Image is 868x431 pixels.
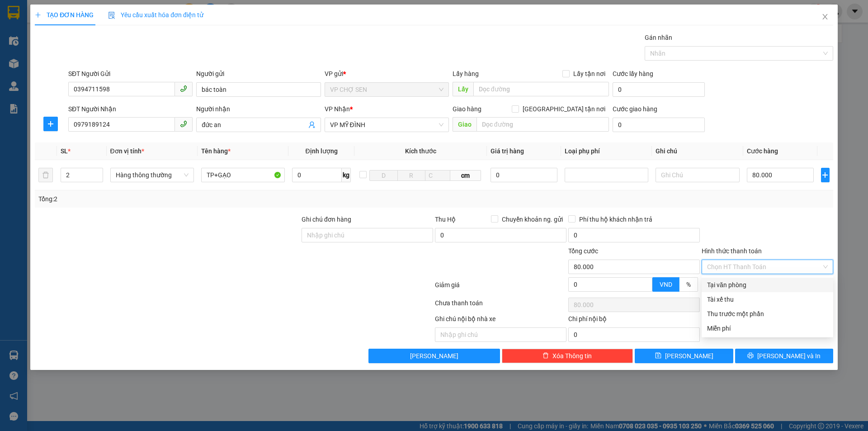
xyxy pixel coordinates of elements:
div: Chi phí nội bộ [568,314,700,327]
input: D [369,170,397,181]
span: Lấy [453,82,473,96]
span: VND [660,281,672,288]
span: kg [342,168,351,182]
button: Close [812,5,838,30]
input: R [397,170,425,181]
span: [PERSON_NAME] [410,351,458,361]
div: Giảm giá [434,280,567,296]
span: % [686,281,691,288]
span: [PERSON_NAME] [665,351,713,361]
span: phone [180,120,187,128]
span: Thu Hộ [435,216,456,223]
span: plus [821,171,829,179]
input: Ghi chú đơn hàng [302,228,433,242]
div: Tài xế thu [707,294,828,304]
label: Cước giao hàng [613,105,657,113]
span: save [655,352,661,360]
button: plus [43,117,58,131]
label: Gán nhãn [645,34,672,41]
button: [PERSON_NAME] [368,349,500,363]
span: Giao hàng [453,105,481,113]
th: Ghi chú [652,142,743,160]
span: Phí thu hộ khách nhận trả [576,214,656,224]
input: Cước giao hàng [613,118,705,132]
span: Định lượng [305,147,337,155]
div: Chưa thanh toán [434,298,567,314]
label: Cước lấy hàng [613,70,653,77]
img: logo [5,42,23,86]
div: Miễn phí [707,323,828,333]
div: SĐT Người Gửi [68,69,193,79]
strong: CHUYỂN PHÁT NHANH AN PHÚ QUÝ [28,7,93,37]
span: delete [542,352,549,360]
button: plus [821,168,830,182]
span: Tên hàng [201,147,231,155]
span: close [821,13,829,20]
div: Ghi chú nội bộ nhà xe [435,314,566,327]
span: Cước hàng [747,147,778,155]
span: Kích thước [405,147,436,155]
input: C [425,170,450,181]
span: plus [44,120,57,128]
input: Dọc đường [473,82,609,96]
span: Xóa Thông tin [552,351,592,361]
span: Hàng thông thường [116,168,189,182]
input: 0 [491,168,558,182]
span: user-add [308,121,316,128]
span: [GEOGRAPHIC_DATA] tận nơi [519,104,609,114]
div: Người nhận [196,104,321,114]
label: Hình thức thanh toán [702,247,762,255]
span: Giá trị hàng [491,147,524,155]
th: Loại phụ phí [561,142,652,160]
span: VP CHỢ SEN [330,83,443,96]
div: Tổng: 2 [38,194,335,204]
div: Thu trước một phần [707,309,828,319]
div: Tại văn phòng [707,280,828,290]
span: plus [35,12,41,18]
span: SL [61,147,68,155]
input: Nhập ghi chú [435,327,566,342]
div: Người gửi [196,69,321,79]
input: Dọc đường [476,117,609,132]
span: Tổng cước [568,247,598,255]
button: save[PERSON_NAME] [635,349,733,363]
span: Đơn vị tính [110,147,144,155]
button: delete [38,168,53,182]
span: Lấy tận nơi [570,69,609,79]
div: VP gửi [325,69,449,79]
span: printer [747,352,754,360]
span: [PERSON_NAME] và In [757,351,821,361]
span: [GEOGRAPHIC_DATA], [GEOGRAPHIC_DATA] ↔ [GEOGRAPHIC_DATA] [24,38,97,62]
span: Lấy hàng [453,70,479,77]
span: VP Nhận [325,105,350,113]
span: TẠO ĐƠN HÀNG [35,11,94,19]
span: Giao [453,117,476,132]
span: VP MỸ ĐÌNH [330,118,443,132]
div: SĐT Người Nhận [68,104,193,114]
span: phone [180,85,187,92]
button: deleteXóa Thông tin [502,349,633,363]
input: Ghi Chú [656,168,739,182]
label: Ghi chú đơn hàng [302,216,351,223]
span: Chuyển khoản ng. gửi [498,214,566,224]
span: Yêu cầu xuất hóa đơn điện tử [108,11,203,19]
span: cm [450,170,481,181]
input: VD: Bàn, Ghế [201,168,285,182]
input: Cước lấy hàng [613,82,705,97]
img: icon [108,12,115,19]
button: printer[PERSON_NAME] và In [735,349,833,363]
